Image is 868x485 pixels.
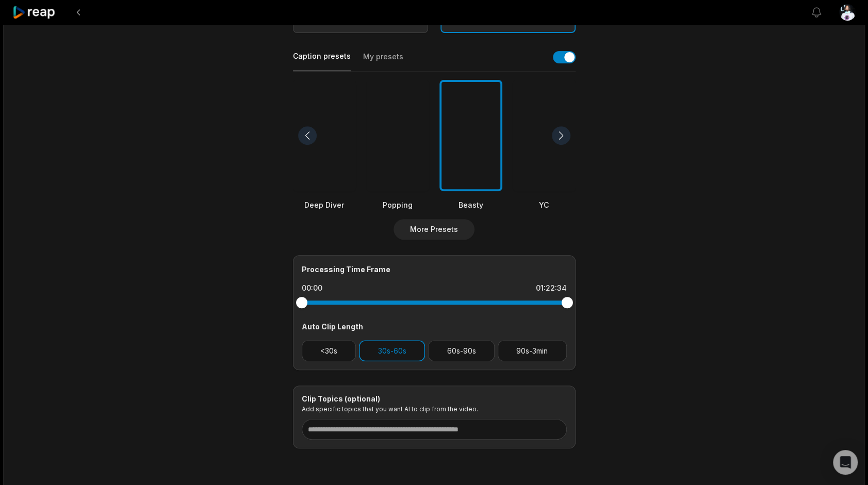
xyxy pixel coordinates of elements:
button: <30s [302,340,356,361]
div: Open Intercom Messenger [833,450,858,475]
button: 30s-60s [359,340,425,361]
button: 60s-90s [428,340,495,361]
button: Caption presets [293,51,351,71]
div: YC [513,199,576,210]
button: My presets [363,52,403,71]
div: Auto Clip Length [302,321,567,332]
button: 90s-3min [498,340,567,361]
div: Deep Diver [293,199,356,210]
div: Beasty [439,199,502,210]
div: Popping [366,199,429,210]
p: Add specific topics that you want AI to clip from the video. [302,405,567,413]
button: More Presets [394,219,474,240]
div: Clip Topics (optional) [302,394,567,404]
div: 01:22:34 [536,283,567,293]
div: 00:00 [302,283,322,293]
div: Processing Time Frame [302,264,567,275]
